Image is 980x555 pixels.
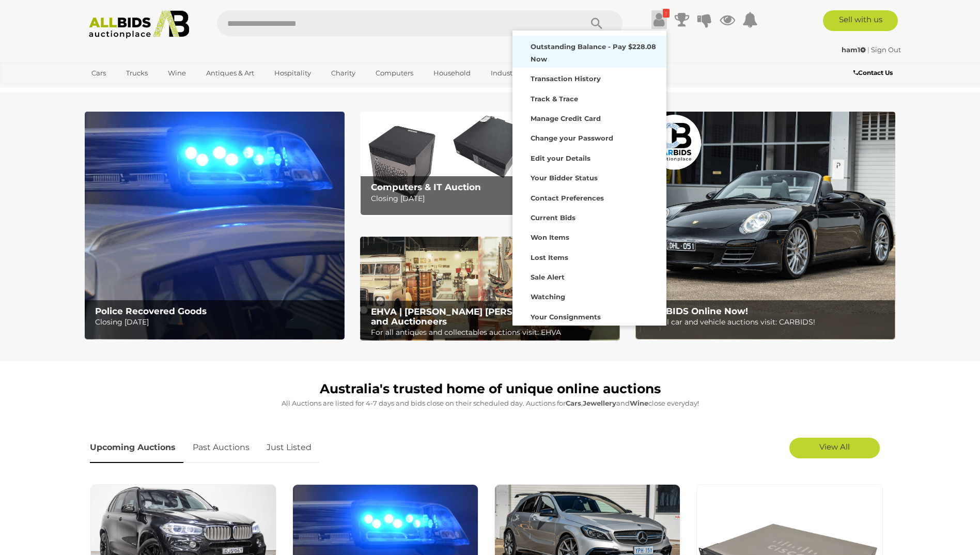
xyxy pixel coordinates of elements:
strong: Sale Alert [531,273,565,281]
a: Police Recovered Goods Police Recovered Goods Closing [DATE] [85,112,345,340]
strong: Outstanding Balance - Pay $228.08 Now [531,42,656,63]
a: Cars [85,65,113,82]
a: Upcoming Auctions [90,433,183,463]
a: CARBIDS Online Now! CARBIDS Online Now! For all car and vehicle auctions visit: CARBIDS! [635,112,895,340]
a: EHVA | Evans Hastings Valuers and Auctioneers EHVA | [PERSON_NAME] [PERSON_NAME] Valuers and Auct... [360,237,620,341]
strong: Watching [531,292,565,301]
strong: Your Bidder Status [531,174,598,182]
img: Computers & IT Auction [360,112,620,215]
span: View All [819,442,850,452]
a: Your Bidder Status [512,167,666,187]
button: Search [571,10,623,36]
a: Just Listed [259,433,319,463]
b: Police Recovered Goods [95,306,207,316]
a: Industrial [484,65,530,82]
a: Manage Credit Card [512,107,666,127]
a: Your Consignments [512,306,666,326]
a: Wine [161,65,193,82]
a: Past Auctions [185,433,257,463]
a: Household [427,65,477,82]
strong: Won Items [531,233,569,241]
strong: ham1 [842,45,866,54]
b: CARBIDS Online Now! [646,306,748,316]
h1: Australia's trusted home of unique online auctions [90,382,891,396]
a: Computers & IT Auction Computers & IT Auction Closing [DATE] [360,112,620,215]
a: ham1 [842,45,867,54]
span: | [867,45,869,54]
strong: Your Consignments [531,313,601,321]
a: Sell with us [823,10,898,31]
a: Edit your Details [512,147,666,167]
img: Allbids.com.au [83,10,195,39]
a: [GEOGRAPHIC_DATA] [85,82,172,99]
p: For all antiques and collectables auctions visit: EHVA [371,326,614,339]
strong: Contact Preferences [531,194,604,202]
img: EHVA | Evans Hastings Valuers and Auctioneers [360,237,620,341]
a: Sign Out [871,45,901,54]
img: Police Recovered Goods [85,112,345,340]
a: Change your Password [512,127,666,147]
a: Charity [324,65,362,82]
p: Closing [DATE] [95,316,338,329]
strong: Edit your Details [531,154,590,162]
strong: Wine [630,399,648,407]
a: Watching [512,286,666,305]
a: Trucks [119,65,154,82]
strong: Track & Trace [531,95,578,103]
a: Antiques & Art [199,65,261,82]
p: For all car and vehicle auctions visit: CARBIDS! [646,316,890,329]
p: All Auctions are listed for 4-7 days and bids close on their scheduled day. Auctions for , and cl... [90,397,891,409]
strong: Change your Password [531,134,613,142]
strong: Transaction History [531,74,601,83]
a: Outstanding Balance - Pay $228.08 Now [512,36,666,68]
a: Transaction History [512,68,666,87]
b: Computers & IT Auction [371,182,481,192]
strong: Jewellery [583,399,616,407]
img: CARBIDS Online Now! [635,112,895,340]
a: Computers [369,65,420,82]
a: Lost Items [512,246,666,266]
a: Sale Alert [512,266,666,286]
b: EHVA | [PERSON_NAME] [PERSON_NAME] Valuers and Auctioneers [371,306,600,327]
p: Closing [DATE] [371,192,614,205]
a: Won Items [512,226,666,246]
strong: Manage Credit Card [531,114,601,122]
strong: Current Bids [531,213,575,222]
a: Contact Preferences [512,187,666,207]
a: View All [789,438,880,458]
i: ! [663,9,670,18]
a: Hospitality [268,65,318,82]
a: Track & Trace [512,88,666,107]
a: Contact Us [853,67,895,79]
a: ! [651,10,667,29]
strong: Cars [566,399,581,407]
b: Contact Us [853,69,893,76]
a: Current Bids [512,207,666,226]
strong: Lost Items [531,253,568,261]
